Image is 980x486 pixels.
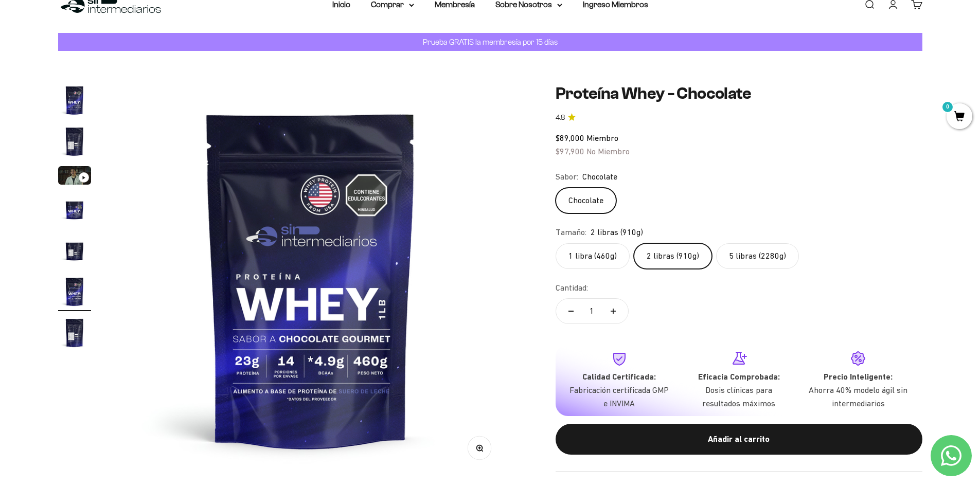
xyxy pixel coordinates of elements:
button: Ir al artículo 5 [58,234,91,270]
a: 4.84.8 de 5.0 estrellas [556,112,922,123]
button: Reducir cantidad [556,299,586,323]
span: $89,000 [556,133,584,142]
img: Proteína Whey - Chocolate [58,234,91,267]
button: Aumentar cantidad [598,299,628,323]
button: Ir al artículo 7 [58,316,91,352]
img: Proteína Whey - Chocolate [58,193,91,226]
strong: Eficacia Comprobada: [698,372,780,382]
p: Prueba GRATIS la membresía por 15 días [420,35,560,48]
a: 0 [947,112,972,123]
span: $97,900 [556,147,584,156]
span: Chocolate [582,170,617,184]
span: 4.8 [556,112,565,123]
button: Añadir al carrito [556,424,922,455]
img: Proteína Whey - Chocolate [58,84,91,117]
span: No Miembro [586,147,630,156]
strong: Precio Inteligente: [824,372,893,382]
span: 2 libras (910g) [591,226,643,239]
button: Ir al artículo 6 [58,275,91,311]
div: Añadir al carrito [576,433,902,446]
mark: 0 [941,101,954,113]
p: Dosis clínicas para resultados máximos [687,384,790,410]
img: Proteína Whey - Chocolate [58,275,91,308]
button: Ir al artículo 3 [58,166,91,188]
img: Proteína Whey - Chocolate [58,316,91,349]
span: Miembro [586,133,618,142]
label: Cantidad: [556,281,588,295]
p: Ahorra 40% modelo ágil sin intermediarios [807,384,910,410]
legend: Tamaño: [556,226,586,239]
button: Ir al artículo 1 [58,84,91,120]
h1: Proteína Whey - Chocolate [556,84,922,103]
p: Fabricación certificada GMP e INVIMA [568,384,671,410]
legend: Sabor: [556,170,578,184]
img: Proteína Whey - Chocolate [115,84,506,474]
button: Ir al artículo 4 [58,193,91,229]
strong: Calidad Certificada: [582,372,656,382]
button: Ir al artículo 2 [58,125,91,161]
img: Proteína Whey - Chocolate [58,125,91,158]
